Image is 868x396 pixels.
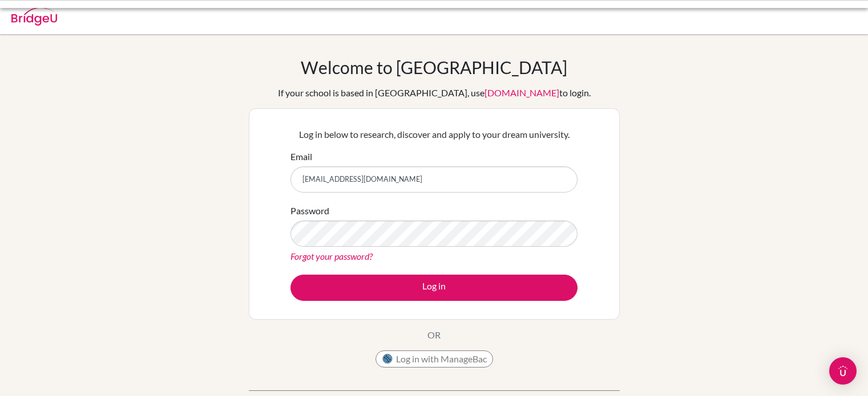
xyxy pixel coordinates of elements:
p: Log in below to research, discover and apply to your dream university. [290,128,578,141]
a: Forgot your password? [290,251,373,262]
img: Bridge-U [11,7,57,26]
div: Open Intercom Messenger [829,357,857,385]
button: Log in with ManageBac [376,350,493,368]
button: Log in [290,275,578,301]
h1: Welcome to [GEOGRAPHIC_DATA] [301,57,567,77]
a: [DOMAIN_NAME] [485,87,559,98]
div: If your school is based in [GEOGRAPHIC_DATA], use to login. [278,86,591,100]
label: Email [290,150,312,164]
p: OR [427,328,441,342]
label: Password [290,204,329,218]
